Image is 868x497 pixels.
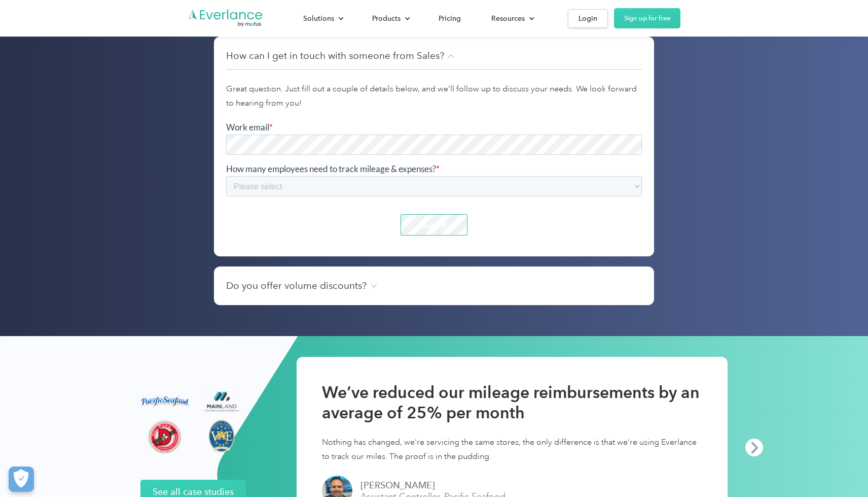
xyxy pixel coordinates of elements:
[372,12,401,25] div: Products
[174,134,241,155] input: Submit
[491,12,525,25] div: Resources
[293,10,352,27] div: Solutions
[745,439,763,456] div: next slide
[568,9,608,28] a: Login
[226,49,444,63] h4: How can I get in touch with someone from Sales?
[481,10,542,27] div: Resources
[322,382,702,423] h2: We’ve reduced our mileage reimbursements by an average of 25% per month
[188,9,264,28] a: Go to homepage
[226,279,367,293] h4: Do you offer volume discounts?
[428,10,471,27] a: Pricing
[578,12,597,25] div: Login
[226,122,642,244] iframe: Form 2
[439,12,461,25] div: Pricing
[322,435,702,463] p: Nothing has changed, we're servicing the same stores, the only difference is that we're using Eve...
[9,467,34,492] button: Cookies Settings
[174,92,241,113] input: Submit
[614,8,680,28] a: Sign up for free
[360,480,435,490] span: [PERSON_NAME]
[303,12,334,25] div: Solutions
[226,82,642,110] p: Great question. Just fill out a couple of details below, and we’ll follow up to discuss your need...
[362,10,418,27] div: Products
